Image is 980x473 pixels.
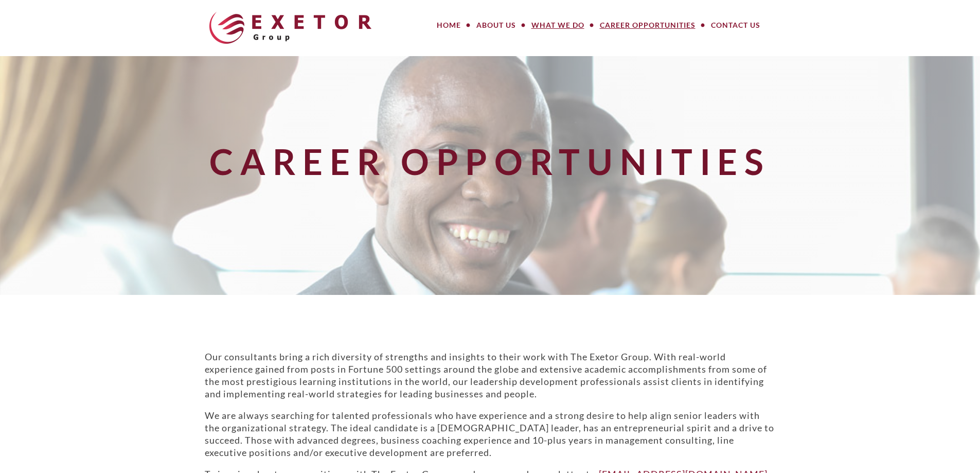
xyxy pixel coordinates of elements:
h1: Career Opportunities [199,142,782,181]
img: The Exetor Group [209,12,371,44]
p: We are always searching for talented professionals who have experience and a strong desire to hel... [205,409,776,459]
p: Our consultants bring a rich diversity of strengths and insights to their work with The Exetor Gr... [205,351,776,400]
a: What We Do [524,15,592,36]
a: Contact Us [703,15,768,36]
a: Career Opportunities [592,15,703,36]
a: Home [429,15,469,36]
a: About Us [469,15,524,36]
